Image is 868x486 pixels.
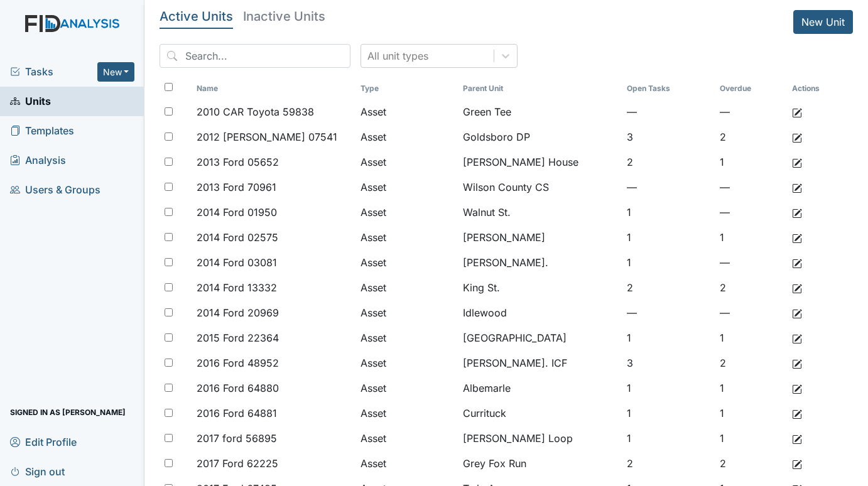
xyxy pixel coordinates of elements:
span: Sign out [10,462,65,481]
span: Edit Profile [10,432,77,451]
span: 2014 Ford 03081 [197,255,277,270]
td: 2 [622,275,715,300]
td: King St. [458,275,622,300]
span: 2013 Ford 70961 [197,180,276,195]
td: 1 [715,401,787,426]
span: 2013 Ford 05652 [197,154,279,170]
td: 1 [715,225,787,250]
td: 1 [715,375,787,401]
span: Analysis [10,151,66,170]
td: 1 [622,325,715,350]
span: Signed in as [PERSON_NAME] [10,402,126,422]
th: Toggle SortBy [622,78,715,99]
td: Asset [355,99,457,124]
td: 1 [715,426,787,451]
button: New [97,62,135,82]
td: [PERSON_NAME] [458,225,622,250]
td: — [715,175,787,200]
span: Templates [10,121,74,141]
span: 2014 Ford 02575 [197,230,278,245]
th: Toggle SortBy [192,78,356,99]
span: 2016 Ford 48952 [197,355,279,370]
td: Asset [355,325,457,350]
td: [PERSON_NAME] Loop [458,426,622,451]
td: — [715,250,787,275]
td: 1 [622,426,715,451]
td: Green Tee [458,99,622,124]
td: Asset [355,124,457,149]
span: Units [10,92,51,111]
td: [PERSON_NAME] House [458,149,622,175]
th: Toggle SortBy [715,78,787,99]
span: 2016 Ford 64881 [197,406,277,421]
span: 2014 Ford 20969 [197,305,279,320]
td: 1 [715,149,787,175]
td: [GEOGRAPHIC_DATA] [458,325,622,350]
td: [PERSON_NAME]. [458,250,622,275]
td: Asset [355,401,457,426]
td: Asset [355,451,457,476]
td: 2 [715,350,787,375]
th: Actions [787,78,850,99]
span: 2017 ford 56895 [197,431,277,446]
td: 1 [622,250,715,275]
span: 2012 [PERSON_NAME] 07541 [197,129,337,144]
span: 2015 Ford 22364 [197,330,279,345]
h5: Inactive Units [243,10,325,23]
td: Asset [355,200,457,225]
span: 2014 Ford 13332 [197,280,277,295]
div: All unit types [367,48,428,63]
td: 1 [622,225,715,250]
td: 3 [622,124,715,149]
td: Goldsboro DP [458,124,622,149]
span: 2014 Ford 01950 [197,205,277,220]
td: Albemarle [458,375,622,401]
td: [PERSON_NAME]. ICF [458,350,622,375]
td: Asset [355,175,457,200]
a: Tasks [10,64,97,79]
td: 2 [622,451,715,476]
td: — [715,200,787,225]
td: Idlewood [458,300,622,325]
span: 2016 Ford 64880 [197,381,279,396]
td: 1 [715,325,787,350]
td: Asset [355,250,457,275]
td: — [622,175,715,200]
td: 1 [622,375,715,401]
td: — [715,99,787,124]
input: Toggle All Rows Selected [165,83,173,91]
td: Asset [355,375,457,401]
td: — [715,300,787,325]
td: 2 [715,124,787,149]
td: Asset [355,225,457,250]
td: Asset [355,149,457,175]
td: Asset [355,426,457,451]
td: Asset [355,275,457,300]
span: 2017 Ford 62225 [197,456,278,471]
td: — [622,300,715,325]
td: Asset [355,300,457,325]
td: Walnut St. [458,200,622,225]
td: 2 [715,275,787,300]
td: Asset [355,350,457,375]
td: 2 [715,451,787,476]
td: Grey Fox Run [458,451,622,476]
th: Toggle SortBy [355,78,457,99]
td: 3 [622,350,715,375]
span: Users & Groups [10,180,100,200]
td: 2 [622,149,715,175]
td: Currituck [458,401,622,426]
th: Toggle SortBy [458,78,622,99]
input: Search... [160,44,350,68]
span: 2010 CAR Toyota 59838 [197,104,314,119]
td: 1 [622,401,715,426]
h5: Active Units [160,10,233,23]
td: — [622,99,715,124]
a: New Unit [793,10,853,34]
td: 1 [622,200,715,225]
td: Wilson County CS [458,175,622,200]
